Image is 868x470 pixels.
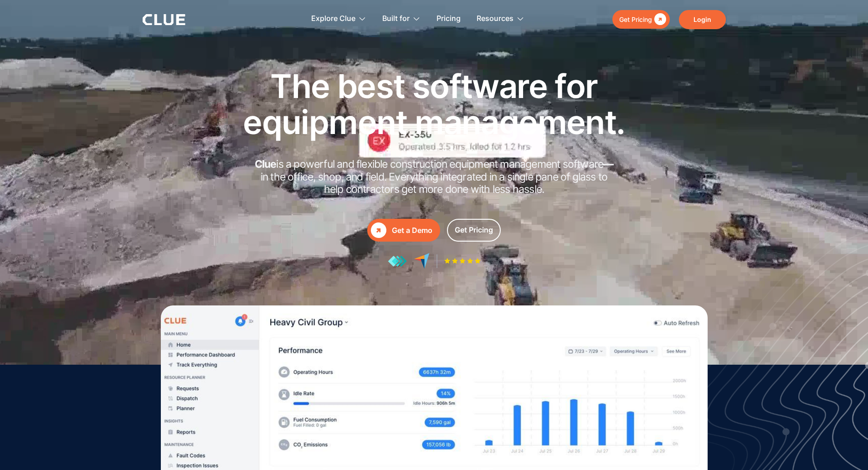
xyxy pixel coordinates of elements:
img: reviews at capterra [414,253,430,269]
strong: — [603,158,613,170]
h1: The best software for equipment management. [229,68,639,140]
a: Pricing [437,5,461,33]
a: Get Pricing [447,219,501,242]
div: Built for [382,5,410,33]
div: Resources [477,5,514,33]
strong: Clue [255,158,277,170]
div: Get Pricing [455,224,493,236]
img: reviews at getapp [388,255,407,267]
div:  [652,14,666,25]
a: Login [679,10,726,29]
a: Get Pricing [612,10,670,29]
div: Get Pricing [619,14,652,25]
div: Explore Clue [311,5,355,33]
div:  [371,222,386,238]
h2: is a powerful and flexible construction equipment management software in the office, shop, and fi... [252,158,616,196]
div: Get a Demo [392,225,432,236]
img: Five-star rating icon [444,258,481,264]
a: Get a Demo [367,219,440,242]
